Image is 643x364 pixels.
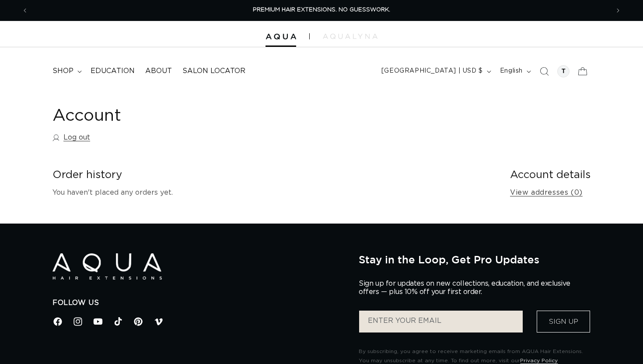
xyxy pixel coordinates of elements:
[52,66,73,76] span: shop
[47,61,85,81] summary: shop
[253,7,390,13] span: PREMIUM HAIR EXTENSIONS. NO GUESSWORK.
[182,66,245,76] span: Salon Locator
[145,66,172,76] span: About
[52,168,496,182] h2: Order history
[376,63,495,80] button: [GEOGRAPHIC_DATA] | USD $
[52,186,496,199] p: You haven't placed any orders yet.
[520,358,558,363] a: Privacy Policy
[52,131,90,144] a: Log out
[91,66,135,76] span: Education
[85,61,140,81] a: Education
[323,34,377,39] img: aqualyna.com
[359,311,523,332] input: ENTER YOUR EMAIL
[15,2,35,19] button: Previous announcement
[500,66,523,76] span: English
[495,63,535,80] button: English
[52,298,346,308] h2: Follow Us
[510,186,583,199] a: View addresses (0)
[140,61,177,81] a: About
[359,280,577,296] p: Sign up for updates on new collections, education, and exclusive offers — plus 10% off your first...
[510,168,591,182] h2: Account details
[608,2,628,19] button: Next announcement
[177,61,251,81] a: Salon Locator
[535,62,554,81] summary: Search
[52,253,162,280] img: Aqua Hair Extensions
[52,105,591,127] h1: Account
[266,34,296,40] img: Aqua Hair Extensions
[381,66,483,76] span: [GEOGRAPHIC_DATA] | USD $
[537,311,590,332] button: Sign Up
[359,253,591,266] h2: Stay in the Loop, Get Pro Updates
